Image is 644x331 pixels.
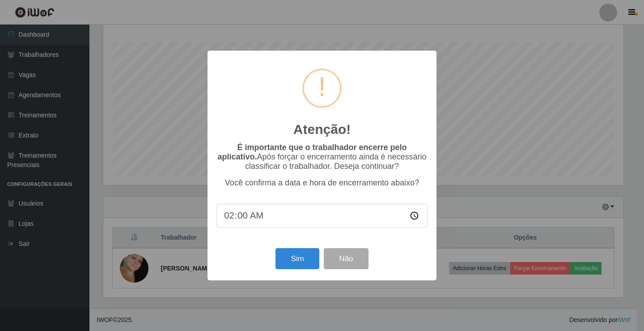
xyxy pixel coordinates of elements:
[324,248,368,269] button: Não
[216,178,428,188] p: Você confirma a data e hora de encerramento abaixo?
[216,143,428,171] p: Após forçar o encerramento ainda é necessário classificar o trabalhador. Deseja continuar?
[275,248,319,269] button: Sim
[217,143,407,161] b: É importante que o trabalhador encerre pelo aplicativo.
[293,121,351,138] h2: Atenção!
